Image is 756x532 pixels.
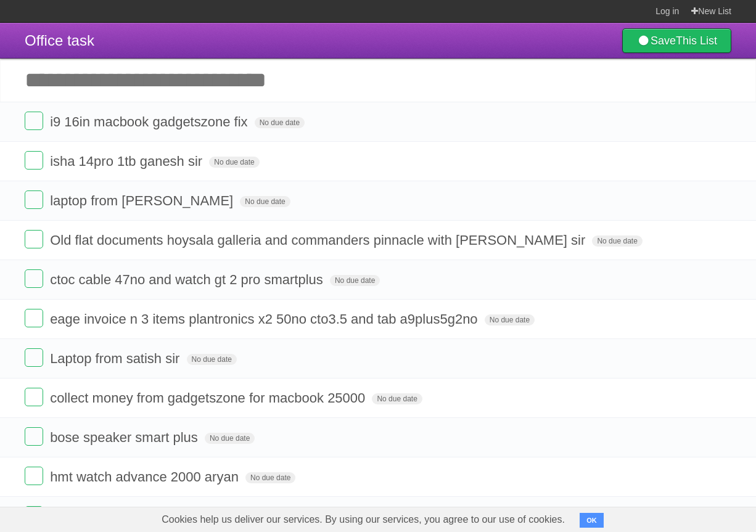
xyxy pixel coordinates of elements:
[50,430,201,445] span: bose speaker smart plus
[149,507,577,532] span: Cookies help us deliver our services. By using our services, you agree to our use of cookies.
[25,269,43,288] label: Done
[25,427,43,446] label: Done
[25,32,94,49] span: Office task
[622,28,731,53] a: SaveThis List
[50,390,368,406] span: collect money from gadgetszone for macbook 25000
[25,112,43,130] label: Done
[580,513,604,528] button: OK
[25,348,43,367] label: Done
[330,275,380,286] span: No due date
[25,388,43,406] label: Done
[205,433,255,444] span: No due date
[25,230,43,248] label: Done
[592,235,642,247] span: No due date
[50,114,250,129] span: i9 16in macbook gadgetszone fix
[676,35,717,47] b: This List
[50,232,588,248] span: Old flat documents hoysala galleria and commanders pinnacle with [PERSON_NAME] sir
[209,157,259,168] span: No due date
[50,193,236,208] span: laptop from [PERSON_NAME]
[255,117,305,128] span: No due date
[25,190,43,209] label: Done
[25,467,43,485] label: Done
[240,196,290,207] span: No due date
[50,351,183,366] span: Laptop from satish sir
[50,153,205,169] span: isha 14pro 1tb ganesh sir
[50,272,326,287] span: ctoc cable 47no and watch gt 2 pro smartplus
[245,472,295,483] span: No due date
[25,506,43,525] label: Done
[50,311,480,327] span: eage invoice n 3 items plantronics x2 50no cto3.5 and tab a9plus5g2no
[485,314,535,325] span: No due date
[187,354,237,365] span: No due date
[25,151,43,170] label: Done
[25,309,43,327] label: Done
[372,393,422,404] span: No due date
[50,469,242,485] span: hmt watch advance 2000 aryan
